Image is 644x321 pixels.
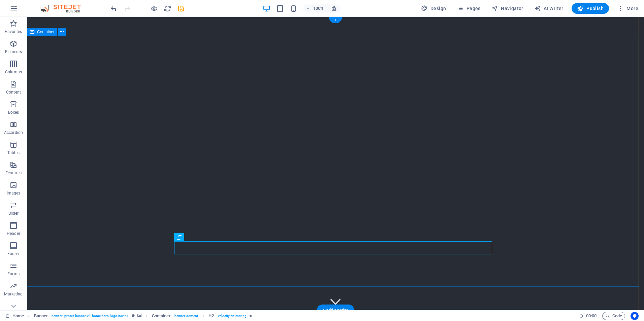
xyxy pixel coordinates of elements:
button: Navigator [489,3,526,14]
span: Container [37,30,55,34]
i: Reload page [164,5,171,12]
h6: 100% [313,4,324,12]
button: Design [418,3,449,14]
div: Design (Ctrl+Alt+Y) [418,3,449,14]
span: Click to select. Double-click to edit [152,312,171,320]
span: : [591,313,592,318]
button: 100% [303,4,327,12]
span: Code [605,312,622,320]
span: . velocity-animating [217,312,247,320]
button: Usercentrics [631,312,639,320]
span: Publish [577,5,604,12]
span: Click to select. Double-click to edit [208,312,214,320]
a: Click to cancel selection. Double-click to open Pages [5,312,24,320]
span: . banner-content [173,312,198,320]
button: Pages [454,3,483,14]
p: Tables [7,150,20,155]
button: Code [602,312,625,320]
button: reload [163,4,171,12]
button: More [614,3,641,14]
p: Header [7,231,20,236]
i: On resize automatically adjust zoom level to fit chosen device. [331,5,337,11]
i: This element contains a background [137,314,141,318]
div: + Add section [317,305,354,316]
span: AI Writer [534,5,563,12]
span: . banner .preset-banner-v3-home-hero-logo-nav-h1 [51,312,129,320]
i: Undo: Edit headline (Ctrl+Z) [110,5,118,12]
p: Elements [5,49,22,55]
span: Navigator [491,5,523,12]
i: Save (Ctrl+S) [177,5,185,12]
i: This element is a customizable preset [132,314,135,318]
i: Element contains an animation [249,314,252,318]
p: Boxes [8,110,19,115]
h6: Session time [579,312,597,320]
img: Editor Logo [39,4,89,12]
span: Click to select. Double-click to edit [34,312,48,320]
p: Slider [8,211,19,216]
p: Accordion [4,130,23,135]
button: Click here to leave preview mode and continue editing [150,4,158,12]
button: undo [109,4,118,12]
nav: breadcrumb [34,312,253,320]
div: + [329,17,342,23]
p: Favorites [5,29,22,34]
span: Design [421,5,446,12]
button: Publish [572,3,609,14]
span: More [617,5,638,12]
p: Footer [7,251,20,256]
p: Features [5,170,22,176]
p: Marketing [4,291,23,297]
p: Columns [5,69,22,75]
p: Forms [7,271,20,277]
span: 00 00 [586,312,597,320]
button: AI Writer [532,3,566,14]
span: Pages [457,5,480,12]
p: Images [7,190,21,196]
button: save [177,4,185,12]
p: Content [6,90,21,95]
